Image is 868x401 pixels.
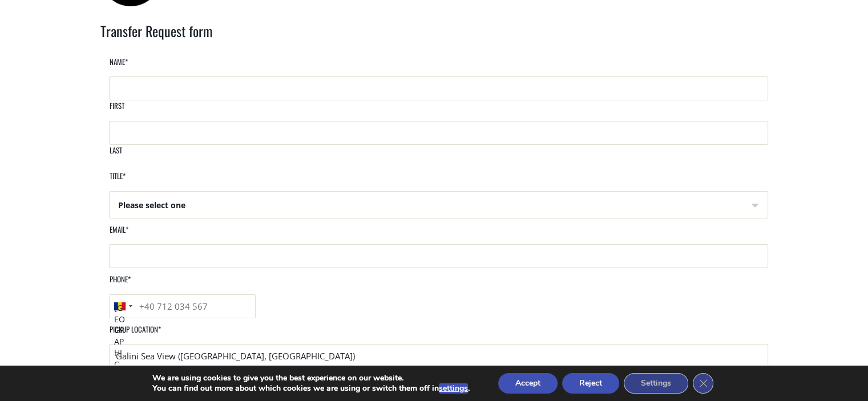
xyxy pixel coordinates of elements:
[439,383,468,394] button: settings
[562,373,619,394] button: Reject
[624,373,688,394] button: Settings
[498,373,558,394] button: Accept
[100,21,768,56] h2: Transfer Request form
[109,100,124,120] label: First
[152,383,470,394] p: You can find out more about which cookies we are using or switch them off in .
[152,373,470,383] p: We are using cookies to give you the best experience on our website.
[109,145,122,165] label: Last
[109,171,126,191] label: Title
[110,192,768,219] span: Please select one
[109,324,161,344] label: Pickup location
[109,224,128,244] label: Email
[693,373,713,394] button: Close GDPR Cookie Banner
[109,56,128,76] label: Name
[109,294,256,318] input: +40 712 034 567
[110,295,136,318] div: Selected country
[109,274,131,294] label: Phone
